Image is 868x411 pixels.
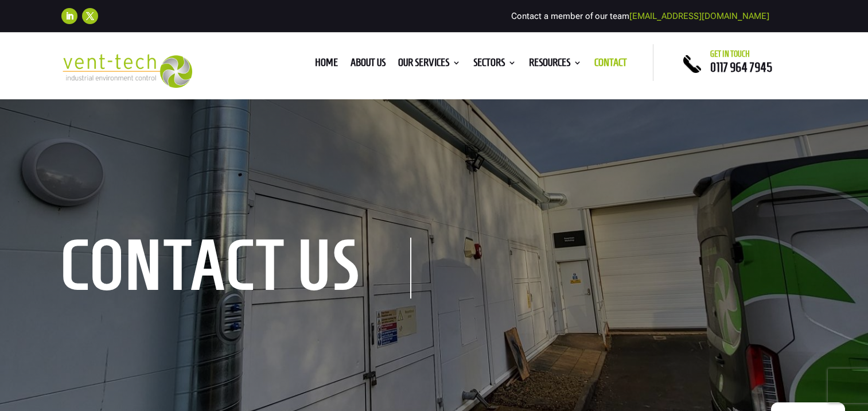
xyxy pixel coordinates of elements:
[629,11,769,21] a: [EMAIL_ADDRESS][DOMAIN_NAME]
[351,59,386,71] a: About us
[398,59,461,71] a: Our Services
[82,8,98,24] a: Follow on X
[710,60,772,74] a: 0117 964 7945
[710,49,750,59] span: Get in touch
[61,8,77,24] a: Follow on LinkedIn
[315,59,338,71] a: Home
[61,238,411,298] h1: contact us
[61,54,193,88] img: 2023-09-27T08_35_16.549ZVENT-TECH---Clear-background
[529,59,582,71] a: Resources
[511,11,769,21] span: Contact a member of our team
[473,59,516,71] a: Sectors
[594,59,627,71] a: Contact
